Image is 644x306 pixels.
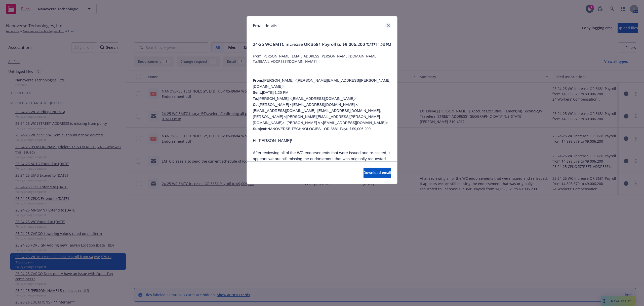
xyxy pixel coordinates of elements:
[253,103,259,107] b: Cc:
[253,127,267,131] b: Subject:
[253,97,258,101] b: To:
[364,168,391,178] button: Download email
[253,150,391,168] p: After reviewing all of the WC endorsements that were issued and re-issued, it appears we are stil...
[253,53,391,59] span: From: [PERSON_NAME][EMAIL_ADDRESS][PERSON_NAME][DOMAIN_NAME]
[253,78,263,82] span: From:
[364,170,391,175] span: Download email
[253,90,262,95] b: Sent:
[366,42,391,47] span: [DATE] 1:26 PM
[253,59,391,64] span: To: [EMAIL_ADDRESS][DOMAIN_NAME]
[253,78,390,131] span: [PERSON_NAME] <[PERSON_NAME][EMAIL_ADDRESS][PERSON_NAME][DOMAIN_NAME]> [DATE] 1:25 PM [PERSON_NAM...
[253,22,277,29] h1: Email details
[385,22,391,28] a: close
[253,41,365,47] span: 24-25 WC EMTC increase OR 3681 Payroll to $9,006,200
[253,138,391,144] p: Hi [PERSON_NAME]!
